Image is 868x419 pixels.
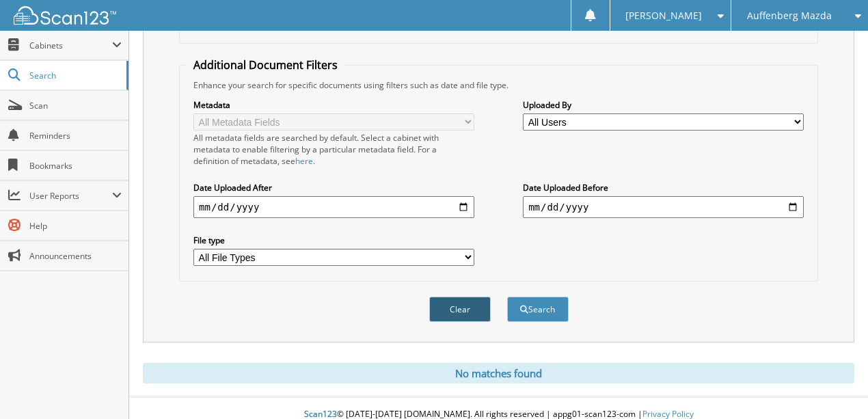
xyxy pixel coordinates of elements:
span: User Reports [29,190,112,202]
span: Auffenberg Mazda [747,12,832,20]
button: Search [507,297,569,322]
div: No matches found [143,363,854,383]
legend: Additional Document Filters [187,57,344,72]
span: [PERSON_NAME] [625,12,702,20]
input: start [193,196,474,218]
label: Uploaded By [523,99,804,111]
label: Date Uploaded After [193,182,474,193]
label: Metadata [193,99,474,111]
span: Announcements [29,250,122,262]
div: Enhance your search for specific documents using filters such as date and file type. [187,79,811,91]
iframe: Chat Widget [800,353,868,419]
span: Cabinets [29,40,112,51]
label: File type [193,234,474,246]
a: here [295,155,313,167]
span: Help [29,220,122,232]
span: Scan [29,100,122,111]
div: All metadata fields are searched by default. Select a cabinet with metadata to enable filtering b... [193,132,474,167]
span: Reminders [29,130,122,141]
img: scan123-logo-white.svg [14,6,116,25]
span: Bookmarks [29,160,122,172]
span: Search [29,70,120,81]
label: Date Uploaded Before [523,182,804,193]
button: Clear [429,297,491,322]
input: end [523,196,804,218]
